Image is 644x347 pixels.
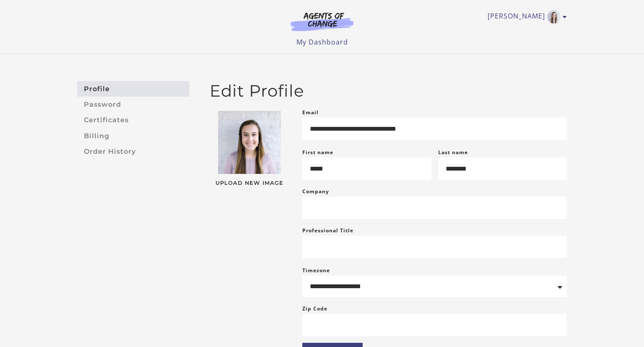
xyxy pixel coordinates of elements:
[77,81,190,97] a: Profile
[302,108,319,118] label: Email
[302,226,353,236] label: Professional Title
[438,149,468,156] label: Last name
[282,12,362,31] img: Agents of Change Logo
[302,149,333,156] label: First name
[210,81,567,101] h2: Edit Profile
[77,144,190,159] a: Order History
[77,128,190,144] a: Billing
[302,304,327,314] label: Zip Code
[296,37,348,47] a: My Dashboard
[77,113,190,128] a: Certificates
[302,267,330,274] label: Timezone
[210,181,289,186] span: Upload New Image
[302,187,329,197] label: Company
[77,97,190,112] a: Password
[488,10,563,24] a: Toggle menu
